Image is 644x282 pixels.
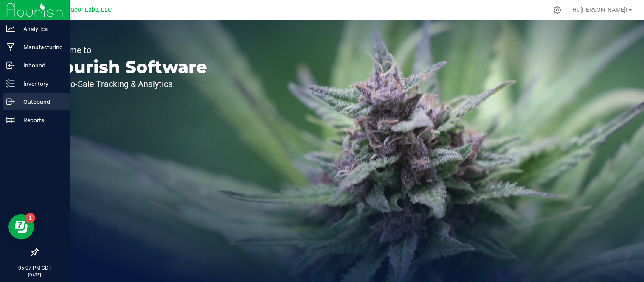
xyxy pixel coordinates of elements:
inline-svg: Inbound [6,61,15,70]
inline-svg: Analytics [6,25,15,33]
inline-svg: Outbound [6,98,15,106]
iframe: Resource center [8,214,34,240]
inline-svg: Manufacturing [6,43,15,51]
div: Manage settings [552,6,563,14]
p: Manufacturing [15,42,66,52]
p: Outbound [15,97,66,107]
inline-svg: Inventory [6,79,15,88]
p: Seed-to-Sale Tracking & Analytics [46,80,207,88]
inline-svg: Reports [6,116,15,124]
iframe: Resource center unread badge [25,213,35,223]
p: Welcome to [46,46,207,54]
p: 05:07 PM CDT [4,264,66,272]
p: Analytics [15,24,66,34]
p: Inbound [15,60,66,70]
p: Reports [15,115,66,125]
p: [DATE] [4,272,66,278]
span: Hi, [PERSON_NAME]! [573,6,628,13]
span: Curador Labs, LLC [62,6,112,14]
p: Inventory [15,78,66,89]
p: Flourish Software [46,59,207,75]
